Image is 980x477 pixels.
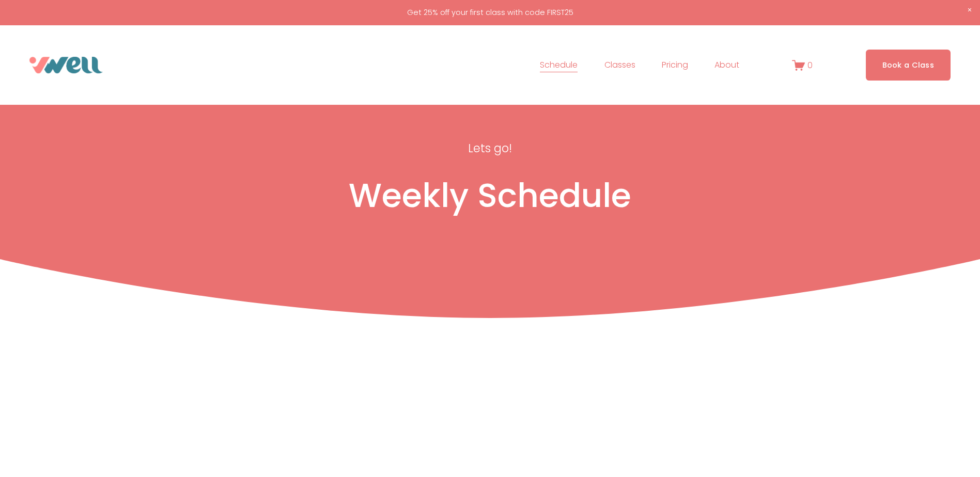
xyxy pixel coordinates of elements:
[866,50,951,80] a: Book a Class
[604,58,635,73] span: Classes
[604,57,635,73] a: folder dropdown
[180,176,800,216] h1: Weekly Schedule
[29,57,103,73] img: VWell
[714,57,739,73] a: folder dropdown
[662,57,688,73] a: Pricing
[807,59,813,71] span: 0
[792,59,813,72] a: 0 items in cart
[363,138,618,158] p: Lets go!
[714,58,739,73] span: About
[540,57,578,73] a: Schedule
